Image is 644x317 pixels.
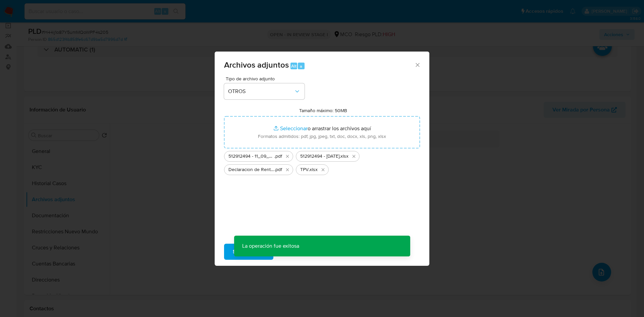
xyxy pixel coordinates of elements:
[224,244,273,260] button: Subir archivo
[233,244,265,259] span: Subir archivo
[228,166,274,173] span: Declaracion de Renta 2023
[300,63,302,69] span: a
[291,63,297,69] span: Alt
[274,166,282,173] span: .pdf
[283,166,291,174] button: Eliminar Declaracion de Renta 2023.pdf
[224,59,289,71] span: Archivos adjuntos
[283,152,291,160] button: Eliminar 512912494 - 11_09_2025.pdf
[300,166,309,173] span: TPV
[319,166,327,174] button: Eliminar TPV.xlsx
[299,107,347,113] label: Tamaño máximo: 50MB
[228,88,294,95] span: OTROS
[300,153,339,160] span: 512912494 - [DATE]
[414,62,420,68] button: Cerrar
[226,76,306,81] span: Tipo de archivo adjunto
[224,83,305,99] button: OTROS
[274,153,282,160] span: .pdf
[234,236,307,256] p: La operación fue exitosa
[228,153,274,160] span: 512912494 - 11_09_2025
[339,153,348,160] span: .xlsx
[285,244,307,259] span: Cancelar
[224,148,420,175] ul: Archivos seleccionados
[309,166,318,173] span: .xlsx
[350,152,358,160] button: Eliminar 512912494 - 11-09-2025.xlsx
